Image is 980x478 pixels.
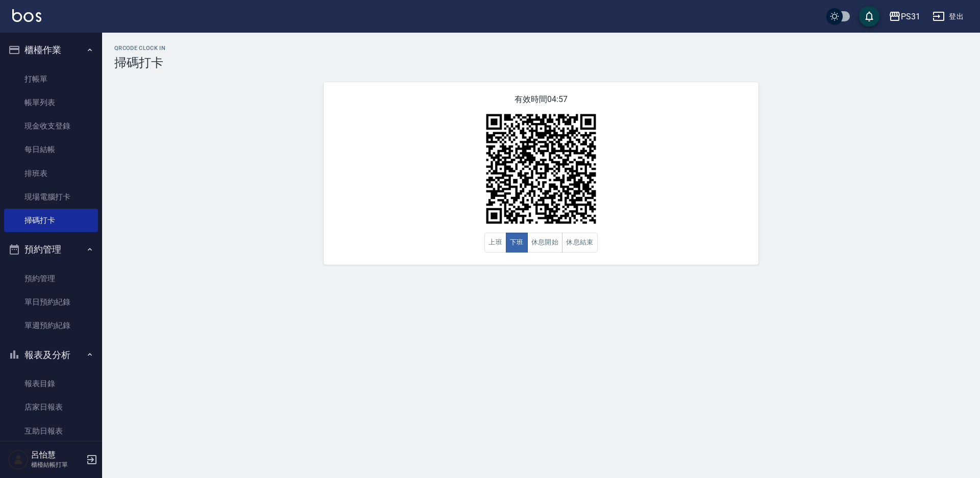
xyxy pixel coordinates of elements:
[4,236,98,263] button: 預約管理
[859,6,879,27] button: save
[4,290,98,314] a: 單日預約紀錄
[4,114,98,138] a: 現金收支登錄
[562,233,598,253] button: 休息結束
[928,7,968,26] button: 登出
[12,9,41,22] img: Logo
[4,372,98,395] a: 報表目錄
[114,45,968,52] h2: QRcode Clock In
[4,419,98,443] a: 互助日報表
[324,82,758,265] div: 有效時間 04:57
[4,138,98,161] a: 每日結帳
[4,314,98,337] a: 單週預約紀錄
[4,395,98,419] a: 店家日報表
[114,56,968,70] h3: 掃碼打卡
[4,91,98,114] a: 帳單列表
[4,67,98,91] a: 打帳單
[527,233,563,253] button: 休息開始
[4,267,98,290] a: 預約管理
[885,6,924,27] button: PS31
[4,209,98,232] a: 掃碼打卡
[31,460,83,469] p: 櫃檯結帳打單
[31,450,83,460] h5: 呂怡慧
[901,10,920,23] div: PS31
[4,37,98,63] button: 櫃檯作業
[4,342,98,368] button: 報表及分析
[8,449,29,470] img: Person
[506,233,528,253] button: 下班
[4,185,98,209] a: 現場電腦打卡
[484,233,506,253] button: 上班
[4,162,98,185] a: 排班表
